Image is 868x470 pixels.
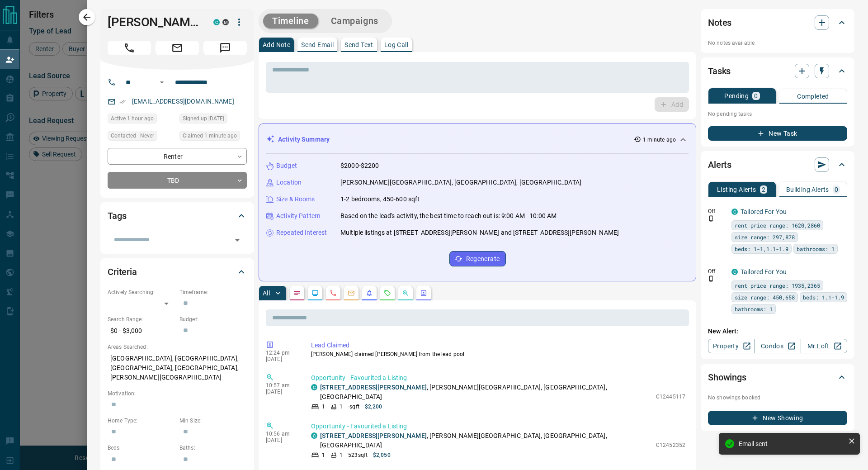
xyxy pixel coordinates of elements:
[741,268,787,275] a: Tailored For You
[311,350,685,358] p: [PERSON_NAME] claimed [PERSON_NAME] from the lead pool
[643,136,676,144] p: 1 minute ago
[731,209,738,215] div: condos.ca
[311,432,317,439] div: condos.ca
[735,233,795,242] span: size range: 297,878
[108,209,126,223] h2: Tags
[735,244,788,253] span: beds: 1-1,1.1-1.9
[108,417,175,425] p: Home Type:
[754,339,801,353] a: Condos
[708,15,731,30] h2: Notes
[373,451,391,459] p: $2,050
[108,323,175,338] p: $0 - $3,000
[311,373,685,383] p: Opportunity - Favourited a Listing
[293,290,301,297] svg: Notes
[340,161,379,171] p: $2000-$2200
[119,99,126,105] svg: Email Verified
[311,422,685,431] p: Opportunity - Favourited a Listing
[708,366,847,388] div: Showings
[330,290,337,297] svg: Calls
[366,290,373,297] svg: Listing Alerts
[320,384,427,391] a: [STREET_ADDRESS][PERSON_NAME]
[311,384,317,390] div: condos.ca
[708,107,847,121] p: No pending tasks
[708,339,755,353] a: Property
[183,131,237,140] span: Claimed 1 minute ago
[222,19,229,25] div: mrloft.ca
[708,60,847,82] div: Tasks
[322,403,325,411] p: 1
[156,77,167,88] button: Open
[266,356,297,362] p: [DATE]
[449,251,506,266] button: Regenerate
[108,315,175,323] p: Search Range:
[420,290,427,297] svg: Agent Actions
[708,267,726,275] p: Off
[108,41,151,55] span: Call
[263,14,318,28] button: Timeline
[708,207,726,215] p: Off
[179,444,247,452] p: Baths:
[348,451,368,459] p: 523 sqft
[724,93,749,99] p: Pending
[108,172,247,189] div: TBD
[311,290,319,297] svg: Lead Browsing Activity
[322,451,325,459] p: 1
[108,343,247,351] p: Areas Searched:
[340,195,420,204] p: 1-2 bedrooms, 450-600 sqft
[108,288,175,296] p: Actively Searching:
[348,290,355,297] svg: Emails
[111,131,154,140] span: Contacted - Never
[108,15,200,29] h1: [PERSON_NAME]
[708,411,847,425] button: New Showing
[739,440,844,447] div: Email sent
[384,290,391,297] svg: Requests
[320,383,651,402] p: , [PERSON_NAME][GEOGRAPHIC_DATA], [GEOGRAPHIC_DATA], [GEOGRAPHIC_DATA]
[340,211,557,221] p: Based on the lead's activity, the best time to reach out is: 9:00 AM - 10:00 AM
[402,290,409,297] svg: Opportunities
[708,154,847,176] div: Alerts
[344,42,373,48] p: Send Text
[108,389,247,398] p: Motivation:
[203,41,247,55] span: Message
[111,114,154,123] span: Active 1 hour ago
[320,432,427,439] a: [STREET_ADDRESS][PERSON_NAME]
[708,39,847,47] p: No notes available
[179,288,247,296] p: Timeframe:
[179,131,247,143] div: Wed Oct 15 2025
[735,304,773,313] span: bathrooms: 1
[108,205,247,227] div: Tags
[266,131,689,148] div: Activity Summary1 minute ago
[708,157,731,172] h2: Alerts
[108,351,247,385] p: [GEOGRAPHIC_DATA], [GEOGRAPHIC_DATA], [GEOGRAPHIC_DATA], [GEOGRAPHIC_DATA], [PERSON_NAME][GEOGRAP...
[301,42,334,48] p: Send Email
[311,341,685,350] p: Lead Claimed
[708,126,847,141] button: New Task
[231,234,244,247] button: Open
[708,394,847,402] p: No showings booked
[266,437,297,443] p: [DATE]
[708,275,714,282] svg: Push Notification Only
[835,186,838,193] p: 0
[754,93,758,99] p: 0
[340,178,581,187] p: [PERSON_NAME][GEOGRAPHIC_DATA], [GEOGRAPHIC_DATA], [GEOGRAPHIC_DATA]
[108,265,137,279] h2: Criteria
[717,186,756,193] p: Listing Alerts
[179,114,247,126] div: Sun Feb 04 2024
[348,403,359,411] p: - sqft
[108,114,175,126] div: Wed Oct 15 2025
[801,339,847,353] a: Mr.Loft
[656,441,685,449] p: C12452352
[384,42,408,48] p: Log Call
[656,393,685,401] p: C12445117
[797,244,835,253] span: bathrooms: 1
[132,98,234,105] a: [EMAIL_ADDRESS][DOMAIN_NAME]
[156,41,199,55] span: Email
[276,161,297,171] p: Budget
[108,444,175,452] p: Beds:
[179,315,247,323] p: Budget:
[266,350,297,356] p: 12:24 pm
[735,221,820,230] span: rent price range: 1620,2860
[108,148,247,165] div: Renter
[803,293,844,302] span: beds: 1.1-1.9
[263,42,290,48] p: Add Note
